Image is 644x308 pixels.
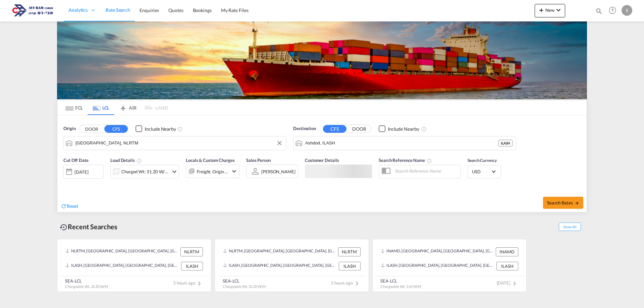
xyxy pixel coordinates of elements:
[246,158,271,163] span: Sales Person
[547,200,579,205] span: Search Rates
[421,126,427,132] md-icon: Unchecked: Ignores neighbouring ports when fetching rates.Checked : Includes neighbouring ports w...
[261,169,296,174] div: [PERSON_NAME]
[65,262,179,270] div: ILASH, Ashdod, Israel, Levante, Middle East
[323,125,346,133] button: CFS
[293,125,316,132] span: Destination
[110,158,142,163] span: Load Details
[10,3,55,18] img: 166978e0a5f911edb4280f3c7a976193.png
[197,167,228,176] div: Freight Origin Destination
[305,158,339,163] span: Customer Details
[64,136,286,150] md-input-container: Rotterdam, NLRTM
[61,203,67,209] md-icon: icon-refresh
[221,7,249,13] span: My Rate Files
[496,247,518,256] div: INAMD
[63,178,68,187] md-datepicker: Select
[543,197,583,209] button: Search Ratesicon-arrow-right
[379,158,432,163] span: Search Reference Name
[381,247,494,256] div: INAMD, Ahmedabad, India, Indian Subcontinent, Asia Pacific
[498,140,513,146] div: ILASH
[607,5,618,16] span: Help
[136,125,176,132] md-checkbox: Checkbox No Ink
[537,7,562,13] span: New
[57,115,587,212] div: Origin DOOR CFS Checkbox No InkUnchecked: Ignores neighbouring ports when fetching rates.Checked ...
[110,165,179,178] div: Charged Wt: 31.20 W/Micon-chevron-down
[223,278,266,284] div: SEA-LCL
[372,239,527,292] recent-search-card: INAMD, [GEOGRAPHIC_DATA], [GEOGRAPHIC_DATA], [GEOGRAPHIC_DATA], [GEOGRAPHIC_DATA] INAMDILASH, [GE...
[88,100,114,115] md-tab-item: LCL
[471,167,497,176] md-select: Select Currency: $ USDUnited States Dollar
[65,247,179,256] div: NLRTM, Rotterdam, Netherlands, Western Europe, Europe
[595,7,603,17] div: icon-magnify
[223,262,337,270] div: ILASH, Ashdod, Israel, Levante, Middle East
[554,6,562,14] md-icon: icon-chevron-down
[80,125,103,133] button: DOOR
[472,169,491,175] span: USD
[67,203,78,209] span: Reset
[339,262,361,270] div: ILASH
[537,6,545,14] md-icon: icon-plus 400-fg
[215,239,369,292] recent-search-card: NLRTM, [GEOGRAPHIC_DATA], [GEOGRAPHIC_DATA], [GEOGRAPHIC_DATA], [GEOGRAPHIC_DATA] NLRTMILASH, [GE...
[353,280,361,288] md-icon: icon-chevron-right
[65,284,108,289] span: Chargeable Wt. 31.20 W/M
[57,239,211,292] recent-search-card: NLRTM, [GEOGRAPHIC_DATA], [GEOGRAPHIC_DATA], [GEOGRAPHIC_DATA], [GEOGRAPHIC_DATA] NLRTMILASH, [GE...
[381,262,495,270] div: ILASH, Ashdod, Israel, Levante, Middle East
[223,247,336,256] div: NLRTM, Rotterdam, Netherlands, Western Europe, Europe
[223,284,266,289] span: Chargeable Wt. 31.20 W/M
[145,126,176,132] div: Include Nearby
[181,262,203,270] div: ILASH
[63,125,75,132] span: Origin
[186,165,239,178] div: Freight Origin Destinationicon-chevron-down
[63,158,89,163] span: Cut Off Date
[388,126,419,132] div: Include Nearby
[338,247,361,256] div: NLRTM
[559,223,581,231] span: Show All
[137,158,142,164] md-icon: Chargeable Weight
[68,7,88,13] span: Analytics
[61,203,78,210] div: icon-refreshReset
[595,7,603,15] md-icon: icon-magnify
[140,7,159,13] span: Enquiries
[261,167,296,176] md-select: Sales Person: SAAR ZEHAVIAN
[305,138,498,148] input: Search by Port
[427,158,432,164] md-icon: Your search will be saved by the below given name
[75,138,283,148] input: Search by Port
[170,168,178,176] md-icon: icon-chevron-down
[60,223,68,231] md-icon: icon-backup-restore
[468,158,497,163] span: Search Currency
[380,284,421,289] span: Chargeable Wt. 1.44 W/M
[379,125,419,132] md-checkbox: Checkbox No Ink
[575,201,579,205] md-icon: icon-arrow-right
[195,280,203,288] md-icon: icon-chevron-right
[391,166,461,176] input: Search Reference Name
[63,165,104,179] div: [DATE]
[57,219,120,234] div: Recent Searches
[57,21,587,99] img: LCL+%26+FCL+BACKGROUND.png
[535,4,565,17] button: icon-plus 400-fgNewicon-chevron-down
[65,278,108,284] div: SEA-LCL
[104,125,128,133] button: CFS
[114,100,141,115] md-tab-item: AIR
[331,280,361,286] span: 3 hours ago
[61,100,88,115] md-tab-item: FCL
[511,280,519,288] md-icon: icon-chevron-right
[622,5,632,16] div: S
[274,138,284,148] button: Clear Input
[61,100,168,115] md-pagination-wrapper: Use the left and right arrow keys to navigate between tabs
[607,5,622,17] div: Help
[168,7,183,13] span: Quotes
[380,278,421,284] div: SEA-LCL
[106,7,130,13] span: Rate Search
[347,125,371,133] button: DOOR
[119,104,127,109] md-icon: icon-airplane
[193,7,212,13] span: Bookings
[121,167,169,176] div: Charged Wt: 31.20 W/M
[293,136,516,150] md-input-container: Ashdod, ILASH
[177,126,183,132] md-icon: Unchecked: Ignores neighbouring ports when fetching rates.Checked : Includes neighbouring ports w...
[230,167,238,175] md-icon: icon-chevron-down
[74,169,88,175] div: [DATE]
[173,280,203,286] span: 3 hours ago
[186,158,235,163] span: Locals & Custom Charges
[497,280,519,286] span: [DATE]
[180,247,203,256] div: NLRTM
